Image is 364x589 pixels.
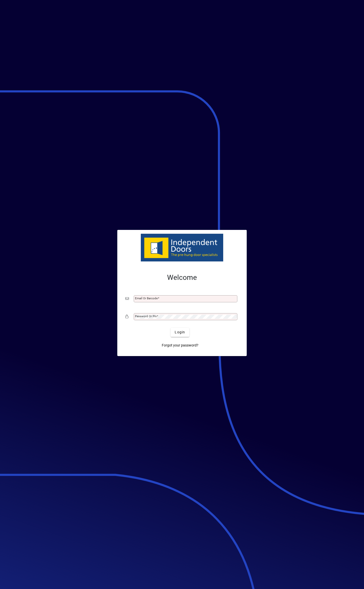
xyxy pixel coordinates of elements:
[162,343,198,348] span: Forgot your password?
[175,330,185,335] span: Login
[135,297,158,300] mat-label: Email or Barcode
[160,341,200,350] a: Forgot your password?
[171,328,189,337] button: Login
[125,273,239,282] h2: Welcome
[135,314,157,318] mat-label: Password or Pin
